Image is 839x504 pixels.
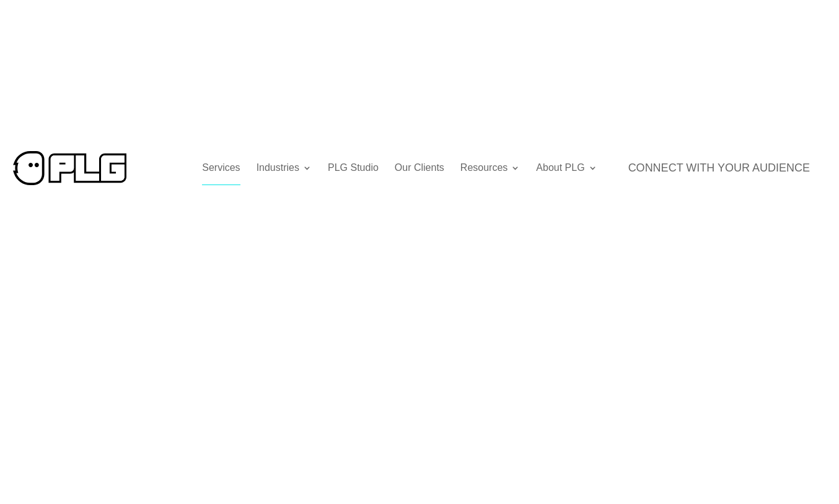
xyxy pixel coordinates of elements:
a: Connect with Your Audience [613,151,825,185]
a: Our Clients [395,151,444,185]
a: Services [202,151,240,185]
a: About PLG [536,151,597,185]
a: PLG Studio [328,151,379,185]
a: Resources [460,151,520,185]
a: Industries [257,151,312,185]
